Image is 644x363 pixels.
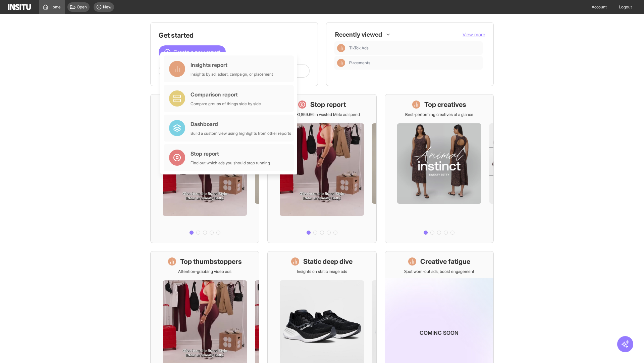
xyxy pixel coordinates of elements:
[349,45,369,51] span: TikTok Ads
[191,120,291,128] div: Dashboard
[284,112,360,117] p: Save £31,859.66 in wasted Meta ad spend
[337,59,345,67] div: Insights
[191,61,273,69] div: Insights report
[297,269,347,274] p: Insights on static image ads
[159,31,310,40] h1: Get started
[349,45,480,51] span: TikTok Ads
[173,48,220,56] span: Create a new report
[103,4,111,10] span: New
[349,60,480,66] span: Placements
[337,44,345,52] div: Insights
[180,257,242,266] h1: Top thumbstoppers
[178,269,231,274] p: Attention-grabbing video ads
[405,112,473,117] p: Best-performing creatives at a glance
[50,4,61,10] span: Home
[463,32,485,37] span: View more
[463,31,485,38] button: View more
[267,94,376,243] a: Stop reportSave £31,859.66 in wasted Meta ad spend
[191,131,291,136] div: Build a custom view using highlights from other reports
[310,100,346,109] h1: Stop report
[191,101,261,107] div: Compare groups of things side by side
[191,90,261,98] div: Comparison report
[385,94,494,243] a: Top creativesBest-performing creatives at a glance
[150,94,259,243] a: What's live nowSee all active ads instantly
[191,160,270,166] div: Find out which ads you should stop running
[349,60,370,66] span: Placements
[8,4,31,10] img: Logo
[159,45,226,59] button: Create a new report
[424,100,466,109] h1: Top creatives
[303,257,353,266] h1: Static deep dive
[191,72,273,77] div: Insights by ad, adset, campaign, or placement
[77,4,87,10] span: Open
[191,150,270,158] div: Stop report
